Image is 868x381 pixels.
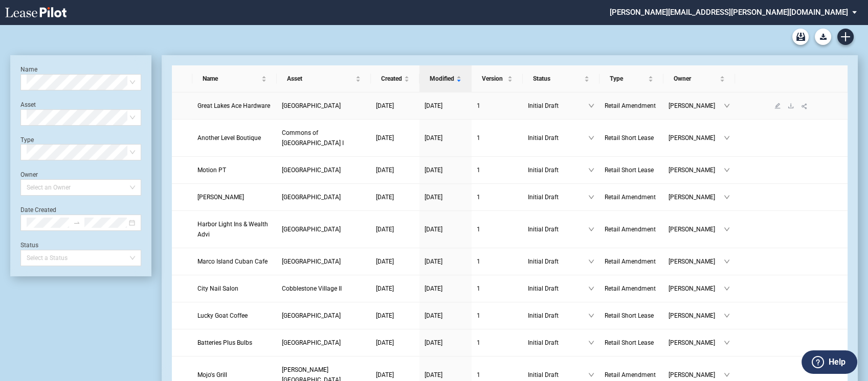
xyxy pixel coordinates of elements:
span: down [724,372,730,378]
a: Retail Short Lease [605,165,658,175]
span: down [724,135,730,141]
label: Name [20,66,37,73]
span: Grand Crossing [282,102,341,109]
a: [GEOGRAPHIC_DATA] [282,256,366,267]
span: Harbor Light Ins & Wealth Advi [197,221,268,238]
span: Initial Draft [528,338,588,348]
span: Retail Short Lease [605,339,654,346]
label: Type [20,136,34,144]
th: Modified [419,65,472,92]
a: Retail Amendment [605,192,658,202]
span: down [724,313,730,319]
span: [DATE] [376,166,394,174]
span: to [73,219,80,226]
th: Asset [277,65,371,92]
a: [GEOGRAPHIC_DATA] [282,192,366,202]
a: City Nail Salon [197,283,272,294]
span: down [588,313,594,319]
span: Retail Amendment [605,371,656,378]
span: down [724,340,730,346]
span: [DATE] [425,312,442,319]
a: [DATE] [376,283,414,294]
a: 1 [477,133,518,143]
a: [DATE] [376,192,414,202]
a: [DATE] [425,165,466,175]
a: Retail Amendment [605,283,658,294]
span: down [724,103,730,109]
a: edit [771,102,784,109]
a: [DATE] [376,256,414,267]
th: Owner [663,65,735,92]
span: [PERSON_NAME] [669,338,724,348]
span: Belfair Towne Village [282,339,341,346]
a: [GEOGRAPHIC_DATA] [282,311,366,321]
span: [DATE] [425,339,442,346]
span: down [588,194,594,200]
button: Help [802,350,857,374]
span: Name [203,74,259,84]
span: Rockland Plaza [282,166,341,174]
a: Retail Short Lease [605,311,658,321]
a: [DATE] [376,133,414,143]
span: Batteries Plus Bulbs [197,339,252,346]
span: down [588,167,594,173]
span: [DATE] [376,285,394,292]
span: Initial Draft [528,283,588,294]
span: [DATE] [425,194,442,201]
span: Marco Island Cuban Cafe [197,258,268,265]
span: [PERSON_NAME] [669,283,724,294]
a: 1 [477,165,518,175]
a: Cobblestone Village II [282,283,366,294]
a: [DATE] [376,311,414,321]
md-menu: Download Blank Form List [812,29,834,45]
span: [DATE] [376,258,394,265]
span: [PERSON_NAME] [669,311,724,321]
span: [PERSON_NAME] [669,165,724,175]
a: [DATE] [425,311,466,321]
span: down [724,285,730,292]
span: down [724,226,730,232]
a: 1 [477,224,518,234]
span: 1 [477,134,480,141]
label: Help [829,355,845,369]
label: Date Created [20,206,56,213]
span: 1 [477,285,480,292]
span: [DATE] [425,102,442,109]
span: [DATE] [425,166,442,174]
span: down [588,258,594,265]
span: Initial Draft [528,311,588,321]
a: [GEOGRAPHIC_DATA] [282,338,366,348]
span: 1 [477,194,480,201]
a: [DATE] [425,283,466,294]
span: down [724,167,730,173]
button: Download Blank Form [815,29,831,45]
span: Retail Amendment [605,102,656,109]
span: [DATE] [425,258,442,265]
span: Retail Short Lease [605,166,654,174]
a: Retail Amendment [605,256,658,267]
span: [DATE] [376,134,394,141]
a: [DATE] [425,224,466,234]
span: Lucky Goat Coffee [197,312,248,319]
a: Marco Island Cuban Cafe [197,256,272,267]
span: down [588,103,594,109]
span: 1 [477,371,480,378]
a: Motion PT [197,165,272,175]
span: [DATE] [425,371,442,378]
span: Initial Draft [528,101,588,111]
th: Name [192,65,277,92]
span: Retail Short Lease [605,312,654,319]
span: Created [381,74,402,84]
span: down [588,372,594,378]
span: Type [610,74,646,84]
span: Modified [430,74,454,84]
a: Batteries Plus Bulbs [197,338,272,348]
a: Create new document [837,29,854,45]
th: Status [523,65,599,92]
span: [DATE] [376,312,394,319]
span: [DATE] [425,285,442,292]
span: Initial Draft [528,370,588,380]
span: Cobblestone Village II [282,285,342,292]
a: [DATE] [376,165,414,175]
a: [DATE] [425,338,466,348]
